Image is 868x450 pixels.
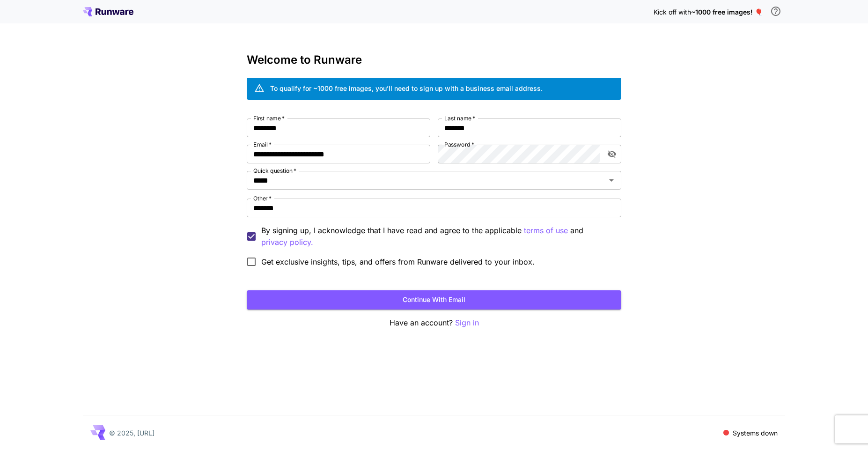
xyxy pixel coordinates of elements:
label: Quick question [253,167,296,175]
label: Email [253,140,272,148]
label: Last name [444,114,475,122]
div: To qualify for ~1000 free images, you’ll need to sign up with a business email address. [270,83,543,93]
label: Other [253,194,272,202]
p: terms of use [524,225,568,236]
label: Password [444,140,474,148]
button: Continue with email [247,290,621,310]
span: Get exclusive insights, tips, and offers from Runware delivered to your inbox. [261,256,535,267]
p: By signing up, I acknowledge that I have read and agree to the applicable and [261,225,614,248]
span: ~1000 free images! 🎈 [691,8,763,16]
button: toggle password visibility [603,146,620,162]
button: Open [605,174,618,187]
h3: Welcome to Runware [247,53,621,66]
button: By signing up, I acknowledge that I have read and agree to the applicable terms of use and [261,236,313,248]
p: privacy policy. [261,236,313,248]
p: © 2025, [URL] [109,428,154,438]
button: In order to qualify for free credit, you need to sign up with a business email address and click ... [766,2,785,21]
button: Sign in [455,317,479,329]
button: By signing up, I acknowledge that I have read and agree to the applicable and privacy policy. [524,225,568,236]
span: Kick off with [654,8,691,16]
p: Systems down [733,428,778,438]
label: First name [253,114,285,122]
p: Have an account? [247,317,621,329]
